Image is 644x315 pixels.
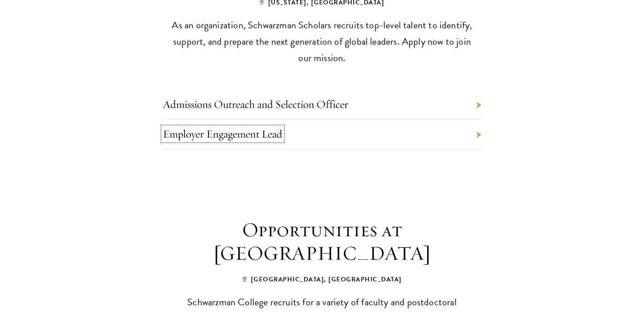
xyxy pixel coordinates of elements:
[243,275,402,284] span: [GEOGRAPHIC_DATA], [GEOGRAPHIC_DATA]
[170,17,475,66] p: As an organization, Schwarzman Scholars recruits top-level talent to identify, support, and prepa...
[163,97,348,111] a: Admissions Outreach and Selection Officer
[158,218,486,265] h3: Opportunities at [GEOGRAPHIC_DATA]
[163,127,282,141] a: Employer Engagement Lead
